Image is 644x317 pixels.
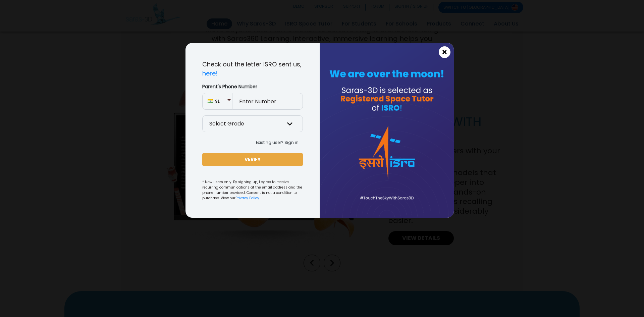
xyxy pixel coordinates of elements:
[252,138,303,148] button: Existing user? Sign in
[439,46,450,58] button: Close
[232,93,303,110] input: Enter Number
[235,196,259,201] a: Privacy Policy
[202,153,303,166] button: VERIFY
[215,98,227,104] span: 91
[202,69,218,77] a: here!
[202,60,303,78] p: Check out the letter ISRO sent us,
[202,83,303,90] label: Parent's Phone Number
[442,48,447,57] span: ×
[202,179,303,201] small: * New users only. By signing up, I agree to receive recurring communications at the email address...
